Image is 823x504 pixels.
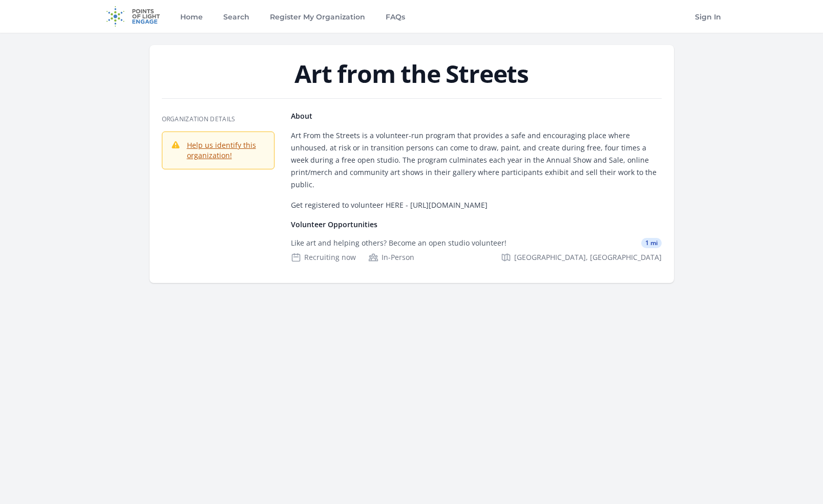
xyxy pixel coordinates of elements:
[291,238,507,248] div: Like art and helping others? Become an open studio volunteer!
[291,111,662,121] h4: About
[291,220,662,230] h4: Volunteer Opportunities
[291,252,356,262] div: Recruiting now
[187,140,256,160] a: Help us identify this organization!
[162,61,662,86] h1: Art from the Streets
[291,199,662,211] p: Get registered to volunteer HERE - [URL][DOMAIN_NAME]
[291,129,662,191] p: Art From the Streets is a volunteer-run program that provides a safe and encouraging place where ...
[514,252,662,262] span: [GEOGRAPHIC_DATA], [GEOGRAPHIC_DATA]
[641,238,662,248] span: 1 mi
[368,252,414,262] div: In-Person
[162,115,275,123] h3: Organization Details
[287,230,666,271] a: Like art and helping others? Become an open studio volunteer! 1 mi Recruiting now In-Person [GEOG...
